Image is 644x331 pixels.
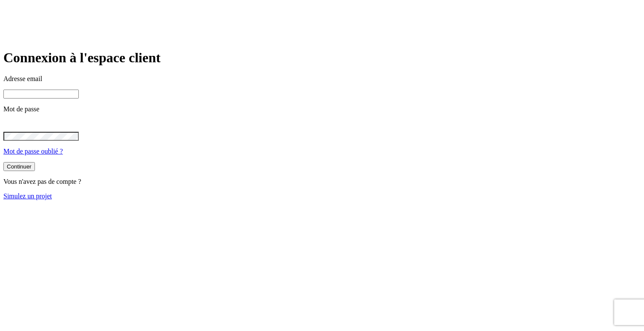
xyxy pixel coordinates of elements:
[3,192,52,200] a: Simulez un projet
[3,50,641,66] h1: Connexion à l'espace client
[3,105,641,113] p: Mot de passe
[7,163,32,170] div: Continuer
[3,162,35,171] button: Continuer
[3,75,641,83] p: Adresse email
[3,178,641,186] p: Vous n'avez pas de compte ?
[3,148,63,155] a: Mot de passe oublié ?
